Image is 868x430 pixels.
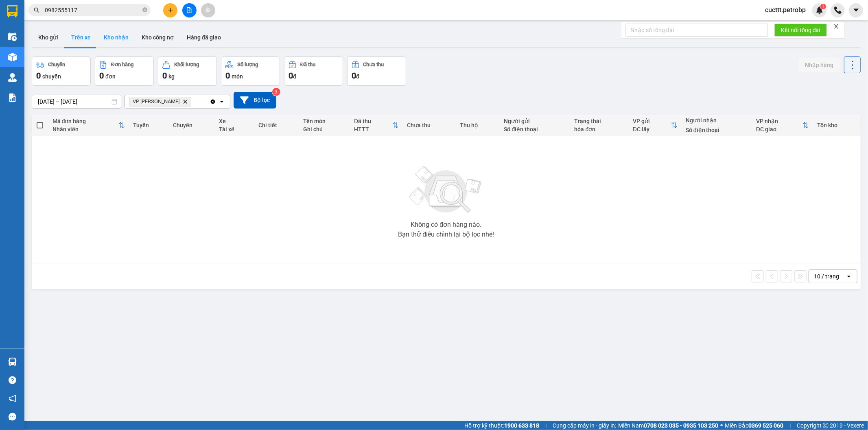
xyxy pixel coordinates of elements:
[45,6,141,15] input: Tìm tên, số ĐT hoặc mã đơn
[618,421,718,430] span: Miền Nam
[354,126,392,132] div: HTTT
[8,73,17,82] img: warehouse-icon
[820,4,826,9] sup: 1
[232,73,243,80] span: món
[219,118,250,124] div: Xe
[853,7,860,14] span: caret-down
[398,231,494,238] div: Bạn thử điều chỉnh lại bộ lọc nhé!
[168,7,173,13] span: plus
[849,3,863,17] button: caret-down
[183,99,188,104] svg: Delete
[633,118,671,124] div: VP gửi
[129,97,191,106] span: VP Đức Liễu, close by backspace
[193,98,194,106] input: Selected VP Đức Liễu.
[162,71,167,80] span: 0
[6,52,73,62] div: 30.000
[9,376,16,384] span: question-circle
[817,122,857,128] div: Tồn kho
[78,7,133,26] div: VP Đồng Xoài
[303,126,346,132] div: Ghi chú
[210,98,216,105] svg: Clear all
[7,26,72,36] div: CÁT
[258,122,295,128] div: Chi tiết
[8,358,17,366] img: warehouse-icon
[504,422,539,429] strong: 1900 633 818
[575,126,625,132] div: hóa đơn
[686,127,748,133] div: Số điện thoại
[237,62,258,67] div: Số lượng
[168,73,175,80] span: kg
[789,421,791,430] span: |
[545,421,547,430] span: |
[289,71,293,80] span: 0
[816,7,823,14] img: icon-new-feature
[36,71,41,80] span: 0
[303,118,346,124] div: Tên món
[352,71,356,80] span: 0
[846,273,852,280] svg: open
[774,24,827,37] button: Kết nối tổng đài
[9,395,16,402] span: notification
[460,122,496,128] div: Thu hộ
[186,7,192,13] span: file-add
[221,56,280,86] button: Số lượng0món
[99,71,104,80] span: 0
[219,126,250,132] div: Tài xế
[32,28,65,47] button: Kho gửi
[42,73,61,80] span: chuyến
[6,53,19,62] span: CR :
[7,7,72,26] div: VP [PERSON_NAME]
[78,26,133,36] div: a kính
[725,421,783,430] span: Miền Bắc
[163,3,177,17] button: plus
[363,62,384,67] div: Chưa thu
[407,122,452,128] div: Chưa thu
[111,62,133,67] div: Đơn hàng
[8,93,17,102] img: solution-icon
[48,115,129,136] th: Toggle SortBy
[8,53,17,61] img: warehouse-icon
[8,33,17,41] img: warehouse-icon
[720,424,723,427] span: ⚪️
[32,56,91,86] button: Chuyến0chuyến
[822,4,824,9] span: 1
[284,56,343,86] button: Đã thu0đ
[7,5,17,17] img: logo-vxr
[225,71,230,80] span: 0
[142,7,147,14] span: close-circle
[504,118,566,124] div: Người gửi
[756,118,802,124] div: VP nhận
[504,126,566,132] div: Số điện thoại
[135,28,180,47] button: Kho công nợ
[95,56,154,86] button: Đơn hàng0đơn
[834,7,842,14] img: phone-icon
[411,222,481,228] div: Không có đơn hàng nào.
[272,88,280,96] sup: 3
[354,118,392,124] div: Đã thu
[34,7,39,13] span: search
[97,28,135,47] button: Kho nhận
[633,126,671,132] div: ĐC lấy
[575,118,625,124] div: Trạng thái
[201,3,215,17] button: aim
[133,98,179,105] span: VP Đức Liễu
[7,8,20,16] span: Gửi:
[629,115,682,136] th: Toggle SortBy
[748,422,783,429] strong: 0369 525 060
[347,56,406,86] button: Chưa thu0đ
[644,422,718,429] strong: 0708 023 035 - 0935 103 250
[158,56,217,86] button: Khối lượng0kg
[798,58,840,72] button: Nhập hàng
[78,8,97,16] span: Nhận:
[759,5,812,15] span: cucttt.petrobp
[32,95,121,108] input: Select a date range.
[9,413,16,421] span: message
[781,26,820,35] span: Kết nối tổng đài
[234,92,276,109] button: Bộ lọc
[756,126,802,132] div: ĐC giao
[173,122,211,128] div: Chuyến
[65,28,97,47] button: Trên xe
[752,115,813,136] th: Toggle SortBy
[105,73,116,80] span: đơn
[52,118,118,124] div: Mã đơn hàng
